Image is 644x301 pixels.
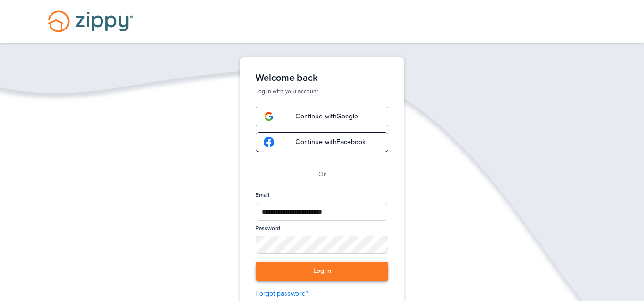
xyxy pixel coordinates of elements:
[256,107,388,126] a: google-logoContinue withGoogle
[256,132,388,152] a: google-logoContinue withFacebook
[264,137,274,147] img: google-logo
[286,139,366,146] span: Continue with Facebook
[318,169,326,180] p: Or
[286,113,358,120] span: Continue with Google
[256,236,388,254] input: Password
[256,203,388,221] input: Email
[256,191,269,199] label: Email
[256,262,388,281] button: Log in
[264,111,274,122] img: google-logo
[256,72,388,84] h1: Welcome back
[256,289,388,299] a: Forgot password?
[256,87,388,95] p: Log in with your account.
[256,224,280,233] label: Password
